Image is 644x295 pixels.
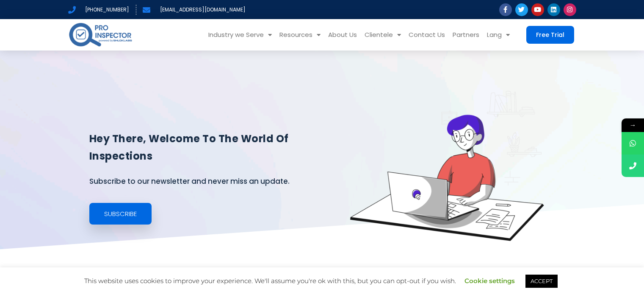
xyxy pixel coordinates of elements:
[350,91,544,241] img: blogs-banner
[276,19,324,51] a: Resources
[89,203,152,225] a: Subscribe
[536,32,564,38] span: Free Trial
[483,19,514,51] a: Lang
[449,19,483,51] a: Partners
[324,19,361,51] a: About Us
[143,5,246,15] a: [EMAIL_ADDRESS][DOMAIN_NAME]
[68,21,133,48] img: pro-inspector-logo
[146,19,514,51] nav: Menu
[405,19,449,51] a: Contact Us
[464,277,515,285] a: Cookie settings
[525,275,558,288] a: ACCEPT
[622,118,644,132] span: →
[104,211,137,217] span: Subscribe
[526,26,574,44] a: Free Trial
[361,19,405,51] a: Clientele
[89,174,340,188] p: Subscribe to our newsletter and never miss an update.
[84,277,560,285] span: This website uses cookies to improve your experience. We'll assume you're ok with this, but you c...
[89,130,340,165] h1: Hey there, welcome to the world of inspections
[205,19,276,51] a: Industry we Serve
[158,5,246,15] span: [EMAIL_ADDRESS][DOMAIN_NAME]
[83,5,129,15] span: [PHONE_NUMBER]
